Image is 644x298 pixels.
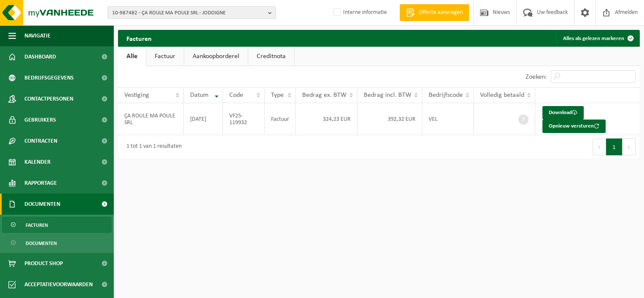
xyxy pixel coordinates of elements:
[118,30,160,46] h2: Facturen
[184,103,223,135] td: [DATE]
[526,74,547,80] label: Zoeken:
[24,253,63,274] span: Product Shop
[112,7,265,19] span: 10-987482 - ÇA ROULE MA POULE SRL - JODOIGNE
[623,138,636,155] button: Next
[223,103,264,135] td: VF25-119932
[357,103,422,135] td: 392,32 EUR
[248,47,294,66] a: Creditnota
[417,8,465,17] span: Offerte aanvragen
[302,92,346,98] span: Bedrag ex. BTW
[265,103,296,135] td: Factuur
[146,47,184,66] a: Factuur
[296,103,357,135] td: 324,23 EUR
[24,67,74,88] span: Bedrijfsgegevens
[118,47,146,66] a: Alle
[556,30,639,47] button: Alles als gelezen markeren
[122,139,182,154] div: 1 tot 1 van 1 resultaten
[107,6,276,19] button: 10-987482 - ÇA ROULE MA POULE SRL - JODOIGNE
[24,130,57,152] span: Contracten
[422,103,474,135] td: VEL
[24,152,51,173] span: Kalender
[118,103,184,135] td: ÇA ROULE MA POULE SRL
[24,173,57,194] span: Rapportage
[24,194,60,215] span: Documenten
[24,274,93,295] span: Acceptatievoorwaarden
[364,92,411,98] span: Bedrag incl. BTW
[271,92,284,98] span: Type
[606,138,623,155] button: 1
[190,92,209,98] span: Datum
[24,109,56,130] span: Gebruikers
[480,92,524,98] span: Volledig betaald
[24,88,73,109] span: Contactpersonen
[229,92,243,98] span: Code
[593,138,606,155] button: Previous
[24,46,56,67] span: Dashboard
[124,92,149,98] span: Vestiging
[542,106,584,120] a: Download
[26,217,48,233] span: Facturen
[400,4,469,21] a: Offerte aanvragen
[429,92,463,98] span: Bedrijfscode
[24,25,51,46] span: Navigatie
[2,217,112,233] a: Facturen
[331,6,387,19] label: Interne informatie
[2,235,112,251] a: Documenten
[26,235,57,251] span: Documenten
[184,47,248,66] a: Aankoopborderel
[542,120,606,133] button: Opnieuw versturen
